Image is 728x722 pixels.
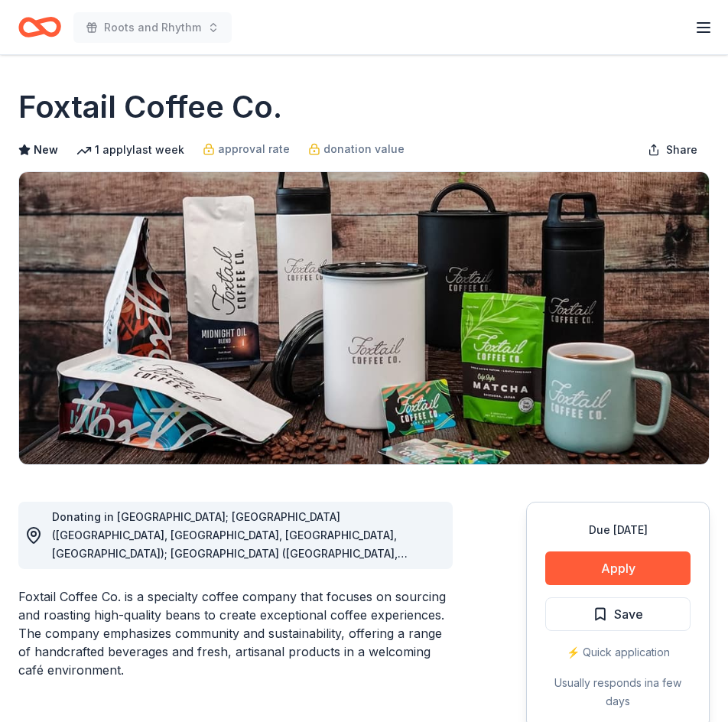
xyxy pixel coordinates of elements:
[635,135,710,165] button: Share
[545,674,691,711] div: Usually responds in a few days
[218,140,290,158] span: approval rate
[18,9,61,45] a: Home
[19,172,709,464] img: Image for Foxtail Coffee Co.
[73,12,232,43] button: Roots and Rhythm
[203,140,290,158] a: approval rate
[52,510,408,597] span: Donating in [GEOGRAPHIC_DATA]; [GEOGRAPHIC_DATA] ([GEOGRAPHIC_DATA], [GEOGRAPHIC_DATA], [GEOGRAPH...
[545,551,691,585] button: Apply
[18,86,282,128] h1: Foxtail Coffee Co.
[34,141,58,159] span: New
[545,643,691,662] div: ⚡️ Quick application
[76,141,184,159] div: 1 apply last week
[323,140,405,158] span: donation value
[666,141,697,159] span: Share
[18,587,453,679] div: Foxtail Coffee Co. is a specialty coffee company that focuses on sourcing and roasting high-quali...
[545,521,691,539] div: Due [DATE]
[308,140,405,158] a: donation value
[545,597,691,631] button: Save
[614,604,643,624] span: Save
[104,18,201,37] span: Roots and Rhythm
